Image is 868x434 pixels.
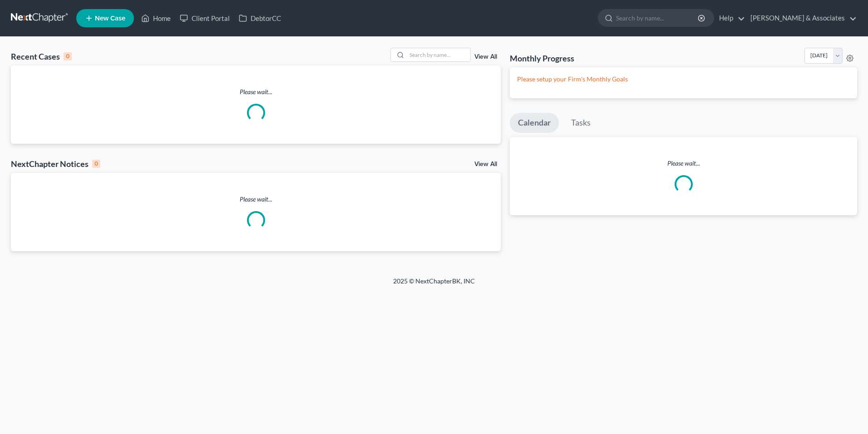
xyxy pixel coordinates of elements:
[715,10,745,26] a: Help
[175,277,693,293] div: 2025 © NextChapterBK, INC
[64,52,72,61] div: 0
[234,10,286,26] a: DebtorCC
[11,158,100,169] div: NextChapter Notices
[616,10,699,26] input: Search by name...
[407,48,470,61] input: Search by name...
[11,51,72,62] div: Recent Cases
[746,10,857,26] a: [PERSON_NAME] & Associates
[175,10,234,26] a: Client Portal
[517,75,850,84] p: Please setup your Firm's Monthly Goals
[474,161,497,167] a: View All
[510,159,857,168] p: Please wait...
[137,10,175,26] a: Home
[474,54,497,60] a: View All
[92,160,100,168] div: 0
[11,87,501,96] p: Please wait...
[510,53,574,64] h3: Monthly Progress
[510,113,559,133] a: Calendar
[11,195,501,204] p: Please wait...
[563,113,599,133] a: Tasks
[95,15,125,22] span: New Case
